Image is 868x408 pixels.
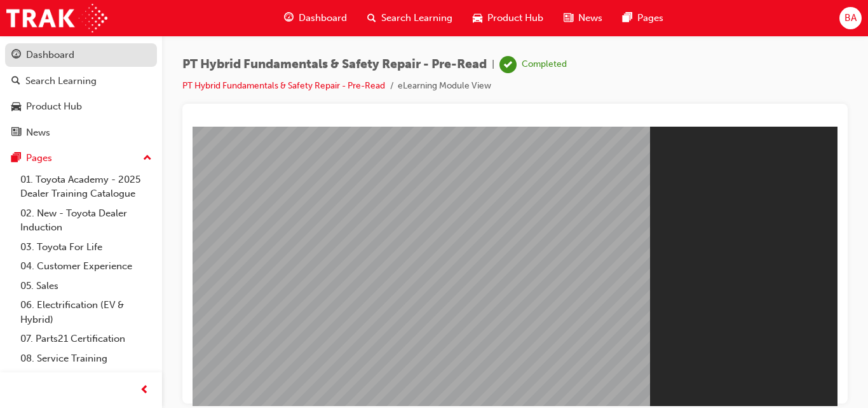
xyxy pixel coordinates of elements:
[15,295,157,329] a: 06. Electrification (EV & Hybrid)
[5,69,157,93] a: Search Learning
[487,11,543,25] span: Product Hub
[15,349,157,369] a: 08. Service Training
[182,57,487,72] span: PT Hybrid Fundamentals & Safety Repair - Pre-Read
[26,125,50,140] div: News
[26,48,74,62] div: Dashboard
[5,95,157,118] a: Product Hub
[11,153,21,164] span: pages-icon
[11,50,21,61] span: guage-icon
[299,11,347,25] span: Dashboard
[11,127,21,139] span: news-icon
[5,146,157,170] button: Pages
[564,10,573,26] span: news-icon
[492,57,494,72] span: |
[140,383,149,398] span: prev-icon
[463,5,553,31] a: car-iconProduct Hub
[578,11,602,25] span: News
[25,74,97,88] div: Search Learning
[26,99,82,114] div: Product Hub
[839,7,862,29] button: BA
[15,276,157,296] a: 05. Sales
[15,237,157,257] a: 03. Toyota For Life
[553,5,613,31] a: news-iconNews
[15,368,157,388] a: 09. Technical Training
[6,4,107,32] img: Trak
[284,10,294,26] span: guage-icon
[143,150,152,167] span: up-icon
[844,11,857,25] span: BA
[5,43,157,67] a: Dashboard
[182,80,385,91] a: PT Hybrid Fundamentals & Safety Repair - Pre-Read
[5,41,157,146] button: DashboardSearch LearningProduct HubNews
[5,121,157,144] a: News
[613,5,674,31] a: pages-iconPages
[11,76,20,87] span: search-icon
[623,10,632,26] span: pages-icon
[637,11,663,25] span: Pages
[398,79,491,94] li: eLearning Module View
[499,56,517,73] span: learningRecordVerb_COMPLETE-icon
[357,5,463,31] a: search-iconSearch Learning
[381,11,452,25] span: Search Learning
[15,204,157,237] a: 02. New - Toyota Dealer Induction
[26,151,52,165] div: Pages
[15,329,157,349] a: 07. Parts21 Certification
[522,59,567,71] div: Completed
[11,101,21,113] span: car-icon
[15,170,157,204] a: 01. Toyota Academy - 2025 Dealer Training Catalogue
[367,10,376,26] span: search-icon
[473,10,482,26] span: car-icon
[274,5,357,31] a: guage-iconDashboard
[15,257,157,276] a: 04. Customer Experience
